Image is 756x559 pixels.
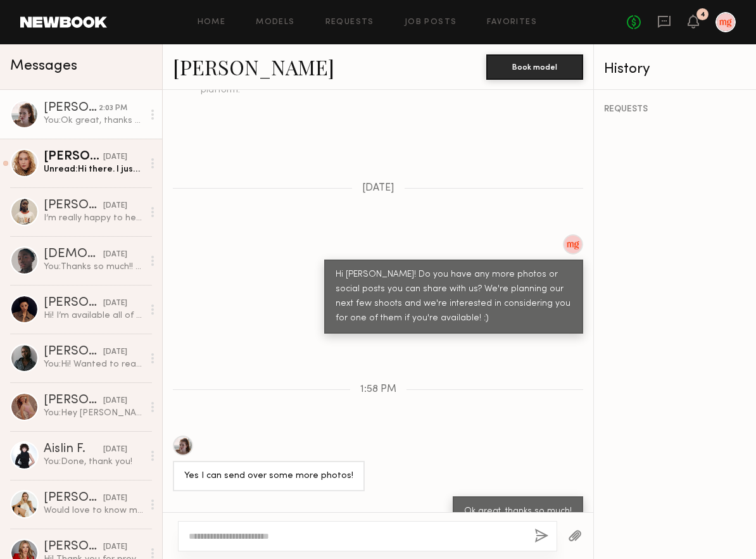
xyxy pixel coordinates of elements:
a: Book model [486,61,583,72]
div: [PERSON_NAME] [44,346,103,358]
div: You: Hey [PERSON_NAME], we're good to go for [DATE]. Bring a coat! 😅 [44,407,143,419]
div: Hi! I’m available all of those dates <3 [44,310,143,322]
div: [PERSON_NAME] [44,541,103,553]
a: Favorites [487,18,537,27]
button: Book model [486,54,583,80]
div: History [604,62,746,77]
span: Messages [10,59,77,73]
a: [PERSON_NAME] [173,53,334,80]
div: 2:03 PM [99,103,127,115]
div: [DATE] [103,151,127,163]
div: [DATE] [103,493,127,505]
div: You: Ok great, thanks so much! [44,115,143,127]
span: 1:58 PM [360,384,396,395]
div: [DATE] [103,200,127,212]
div: [PERSON_NAME] [44,394,103,407]
div: I’m really happy to hear you’ve worked with Dreamland before! 😊 Thanks again for considering me f... [44,212,143,224]
div: [PERSON_NAME] [44,102,99,115]
a: Models [256,18,294,27]
div: Unread: Hi there. I just wanted to follow up regarding the shoot you mentioned booking me for and... [44,163,143,175]
div: [PERSON_NAME] [44,151,103,163]
div: [DATE] [103,249,127,261]
div: [DATE] [103,541,127,553]
div: Yes I can send over some more photos! [184,469,353,484]
div: [PERSON_NAME] [44,297,103,310]
div: REQUESTS [604,105,746,114]
a: Job Posts [405,18,457,27]
div: [DEMOGRAPHIC_DATA] I. [44,248,103,261]
div: [DATE] [103,346,127,358]
div: You: Hi! Wanted to reach out and see if you're available the week of [DATE] - [DATE] [44,358,143,370]
div: [DATE] [103,298,127,310]
div: Aislin F. [44,443,103,456]
div: [DATE] [103,395,127,407]
div: You: Done, thank you! [44,456,143,468]
span: [DATE] [362,183,394,194]
a: Home [198,18,226,27]
div: 4 [700,11,705,18]
div: Would love to know more details [44,505,143,517]
div: You: Thanks so much!! I've shared with the team 🩷 [44,261,143,273]
div: Hi [PERSON_NAME]! Do you have any more photos or social posts you can share with us? We're planni... [336,268,572,326]
div: [PERSON_NAME] [44,199,103,212]
div: Ok great, thanks so much! [464,505,572,519]
div: [DATE] [103,444,127,456]
a: Requests [325,18,374,27]
div: [PERSON_NAME] [44,492,103,505]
